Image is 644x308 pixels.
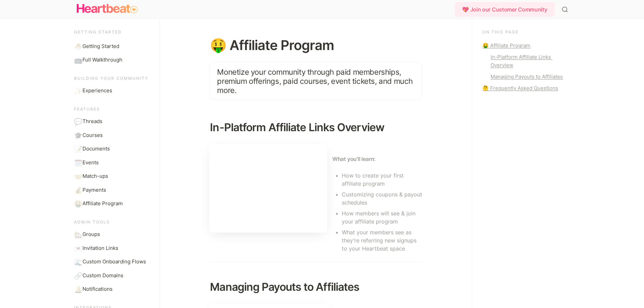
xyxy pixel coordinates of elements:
[82,258,146,266] span: Custom Onboarding Flows
[82,272,123,280] span: Custom Domains
[342,189,422,208] li: Customizing coupons & payout schedules
[209,38,422,53] h1: 🤑 Affiliate Program
[491,73,565,81] div: Managing Payouts to Affiliates
[482,42,565,50] a: 🤑 Affiliate Program
[71,283,154,296] a: 🔔Notifications
[74,231,81,237] span: 🏡
[71,228,154,241] a: 🏡Groups
[74,285,81,292] span: 🔔
[71,242,154,255] a: 💌Invitation Links
[74,118,81,124] span: 💬
[82,172,108,180] span: Match-ups
[82,200,123,208] span: Affiliate Program
[74,106,100,112] span: Features
[332,156,376,162] strong: What you’ll learn:
[74,219,110,224] span: Admin Tools
[217,67,414,95] span: Monetize your community through paid memberships, premium offerings, paid courses, event tickets,...
[71,197,154,210] a: 🤑Affiliate Program
[74,172,81,179] span: 🤝
[491,53,565,69] div: In-Platform Affiliate Links Overview
[74,244,81,251] span: 💌
[82,244,118,252] span: Invitation Links
[74,186,81,193] span: 💰
[82,43,119,50] span: Getting Started
[71,142,154,156] a: 📝Documents
[71,115,154,128] a: 💬Threads
[74,56,81,63] span: 📺
[82,56,122,64] span: Full Walkthrough
[455,2,554,17] div: 💖 Join our Customer Community
[82,231,100,238] span: Groups
[74,145,81,152] span: 📝
[82,87,112,95] span: Experiences
[482,84,565,92] a: 🤔 Frequently Asked Questions
[71,184,154,197] a: 💰Payments
[74,258,81,265] span: 🌊
[74,272,81,279] span: 🔗
[74,200,81,207] span: 🤑
[71,129,154,142] a: 🎓Courses
[71,84,154,97] a: ✨Experiences
[209,278,422,296] h2: Managing Payouts to Affiliates
[74,43,81,49] span: 🐣
[74,87,81,94] span: ✨
[71,269,154,282] a: 🔗Custom Domains
[74,29,122,34] span: Getting started
[342,208,422,227] li: How members will see & join your affiliate program
[209,144,327,232] iframe: www.loom.com
[71,255,154,268] a: 🌊Custom Onboarding Flows
[71,170,154,183] a: 🤝Match-ups
[482,29,519,34] span: On this page
[82,159,99,167] span: Events
[71,156,154,169] a: 🗓️Events
[342,170,422,189] li: How to create your first affiliate program
[482,73,565,81] a: Managing Payouts to Affiliates
[342,227,422,254] li: What your members see as they’re referring new signups to your Heartbeat space
[482,53,565,69] a: In-Platform Affiliate Links Overview
[82,186,106,194] span: Payments
[455,2,557,17] a: 💖 Join our Customer Community
[74,76,148,81] span: Building your community
[82,132,103,139] span: Courses
[82,285,113,293] span: Notifications
[82,118,102,125] span: Threads
[71,40,154,53] a: 🐣Getting Started
[74,159,81,166] span: 🗓️
[71,53,154,67] a: 📺Full Walkthrough
[82,145,110,153] span: Documents
[77,2,138,16] img: Logo
[209,118,422,137] h2: In-Platform Affiliate Links Overview
[74,132,81,138] span: 🎓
